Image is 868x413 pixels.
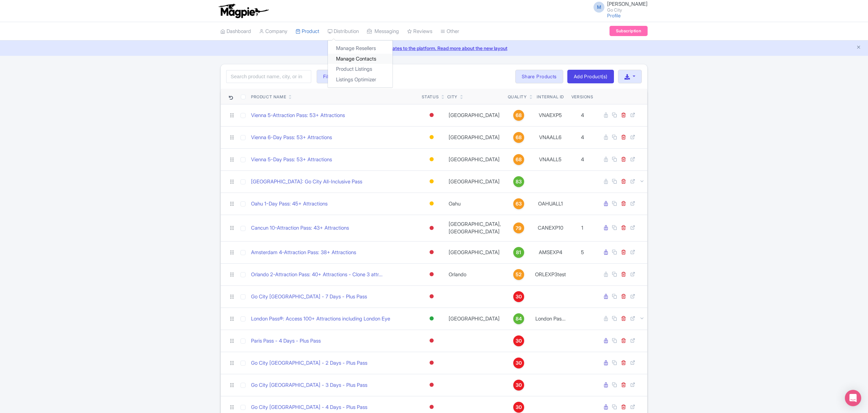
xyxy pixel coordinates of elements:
span: 1 [581,225,583,231]
span: 5 [581,249,584,255]
span: 79 [516,225,521,232]
span: [PERSON_NAME] [607,1,648,7]
div: Inactive [428,110,435,120]
span: 68 [516,112,522,119]
a: Vienna 5-Attraction Pass: 53+ Attractions [251,112,345,119]
td: [GEOGRAPHIC_DATA] [445,241,505,263]
span: M [594,2,604,13]
td: Orlando [445,263,505,285]
div: Product Name [251,94,286,100]
a: 30 [508,380,530,391]
div: Inactive [428,247,435,257]
a: Go City [GEOGRAPHIC_DATA] - 3 Days - Plus Pass [251,381,367,389]
a: 30 [508,335,530,346]
span: 63 [516,200,522,208]
a: M [PERSON_NAME] Go City [589,1,648,12]
div: Status [422,94,439,100]
a: 68 [508,110,530,121]
div: Building [428,177,435,186]
td: CANEXP10 [532,215,569,241]
a: Listings Optimizer [328,75,393,85]
button: Close announcement [856,44,861,52]
a: 68 [508,132,530,143]
span: 83 [516,178,522,185]
td: Oahu [445,193,505,215]
div: Inactive [428,292,435,301]
a: Dashboard [220,22,251,41]
td: [GEOGRAPHIC_DATA], [GEOGRAPHIC_DATA] [445,215,505,241]
span: 68 [516,156,522,163]
a: Manage Contacts [328,54,393,64]
a: Product [296,22,319,41]
a: 83 [508,176,530,187]
div: Inactive [428,223,435,233]
a: Oahu 1-Day Pass: 45+ Attractions [251,200,328,208]
td: [GEOGRAPHIC_DATA] [445,308,505,330]
img: logo-ab69f6fb50320c5b225c76a69d11143b.png [217,3,270,18]
a: London Pass®: Access 100+ Attractions including London Eye [251,315,390,323]
a: Orlando 2-Attraction Pass: 40+ Attractions - Clone 3 attr... [251,271,383,279]
a: Subscription [610,26,648,36]
a: Go City [GEOGRAPHIC_DATA] - 2 Days - Plus Pass [251,359,367,367]
div: City [447,94,457,100]
span: 30 [516,381,522,389]
td: AMSEXP4 [532,241,569,263]
a: Add Product(s) [567,70,614,83]
a: Vienna 6-Day Pass: 53+ Attractions [251,134,332,142]
div: Building [428,132,435,142]
span: 84 [516,315,522,323]
div: Active [428,314,435,324]
a: Messaging [367,22,399,41]
a: Amsterdam 4-Attraction Pass: 38+ Attractions [251,249,356,257]
td: VNAALL6 [532,126,569,148]
span: 52 [516,271,522,278]
span: 30 [516,337,522,345]
span: 4 [581,112,584,118]
a: Share Products [515,70,563,83]
span: 30 [516,403,522,411]
div: Open Intercom Messenger [845,390,861,406]
td: VNAALL5 [532,148,569,170]
td: [GEOGRAPHIC_DATA] [445,148,505,170]
div: Inactive [428,336,435,346]
td: VNAEXP5 [532,104,569,126]
a: Go City [GEOGRAPHIC_DATA] - 4 Days - Plus Pass [251,403,367,411]
td: [GEOGRAPHIC_DATA] [445,170,505,193]
a: 79 [508,222,530,233]
a: 84 [508,313,530,324]
a: Reviews [407,22,432,41]
span: 68 [516,134,522,141]
span: 4 [581,156,584,163]
th: Internal ID [532,89,569,104]
a: Manage Resellers [328,43,393,54]
a: Company [259,22,287,41]
div: Inactive [428,358,435,368]
div: Inactive [428,269,435,279]
span: 30 [516,359,522,367]
div: Building [428,154,435,164]
div: Inactive [428,402,435,412]
a: [GEOGRAPHIC_DATA]: Go City All-Inclusive Pass [251,178,362,186]
div: Quality [508,94,527,100]
span: 30 [516,293,522,300]
a: Other [440,22,459,41]
a: 30 [508,358,530,368]
button: Filter by Collections [317,70,374,83]
a: 52 [508,269,530,280]
a: Vienna 5-Day Pass: 53+ Attractions [251,156,332,164]
div: Building [428,199,435,209]
th: Versions [569,89,596,104]
a: Go City [GEOGRAPHIC_DATA] - 7 Days - Plus Pass [251,293,367,301]
a: 63 [508,198,530,209]
a: Cancun 10-Attraction Pass: 43+ Attractions [251,224,349,232]
a: 81 [508,247,530,258]
a: Distribution [328,22,359,41]
td: [GEOGRAPHIC_DATA] [445,104,505,126]
td: [GEOGRAPHIC_DATA] [445,126,505,148]
small: Go City [607,8,648,12]
a: Paris Pass - 4 Days - Plus Pass [251,337,321,345]
span: 4 [581,134,584,141]
span: 81 [516,249,521,256]
input: Search product name, city, or interal id [226,70,311,83]
td: London Pas... [532,308,569,330]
